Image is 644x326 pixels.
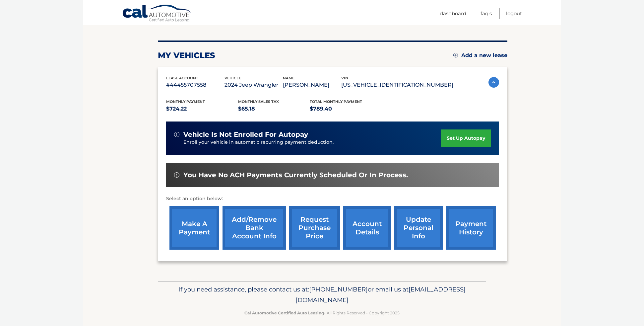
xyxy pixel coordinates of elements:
a: account details [343,206,391,250]
img: alert-white.svg [174,132,179,137]
p: $724.22 [166,104,238,114]
p: If you need assistance, please contact us at: or email us at [162,284,482,305]
span: name [283,76,294,80]
a: Cal Automotive [122,4,192,24]
p: 2024 Jeep Wrangler [225,80,283,90]
a: payment history [446,206,496,250]
a: Dashboard [440,8,466,19]
p: Select an option below: [166,195,499,203]
p: $789.40 [310,104,382,114]
span: lease account [166,76,198,80]
img: alert-white.svg [174,172,179,178]
a: Logout [506,8,522,19]
span: You have no ACH payments currently scheduled or in process. [183,171,408,179]
span: vehicle [225,76,241,80]
h2: my vehicles [158,50,215,60]
p: [PERSON_NAME] [283,80,341,90]
strong: Cal Automotive Certified Auto Leasing [244,310,324,315]
span: vehicle is not enrolled for autopay [183,130,308,139]
img: add.svg [453,53,458,57]
span: vin [341,76,348,80]
span: Monthly sales Tax [238,99,279,104]
a: make a payment [169,206,219,250]
p: #44455707558 [166,80,225,90]
a: request purchase price [289,206,340,250]
p: Enroll your vehicle in automatic recurring payment deduction. [183,139,441,146]
a: update personal info [394,206,443,250]
p: [US_VEHICLE_IDENTIFICATION_NUMBER] [341,80,453,90]
a: FAQ's [481,8,492,19]
a: set up autopay [441,129,491,147]
p: $65.18 [238,104,310,114]
span: Monthly Payment [166,99,205,104]
p: - All Rights Reserved - Copyright 2025 [162,309,482,316]
a: Add a new lease [453,52,507,59]
span: [PHONE_NUMBER] [309,285,368,293]
a: Add/Remove bank account info [223,206,286,250]
span: Total Monthly Payment [310,99,362,104]
span: [EMAIL_ADDRESS][DOMAIN_NAME] [295,285,466,304]
img: accordion-active.svg [488,77,499,88]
